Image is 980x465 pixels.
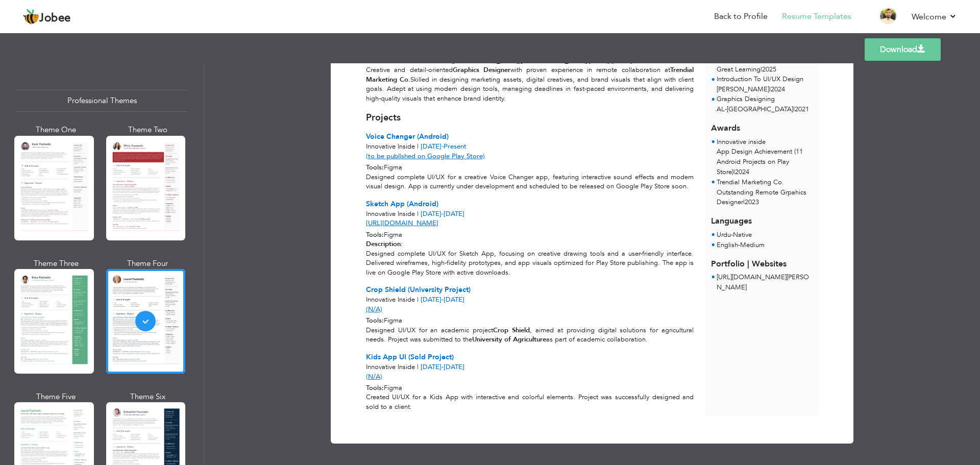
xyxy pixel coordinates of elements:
[16,391,96,402] div: Theme Five
[717,137,766,146] span: Innovative inside
[745,198,759,207] span: 2023
[717,105,813,115] p: AL-[GEOGRAPHIC_DATA] 2021
[366,65,694,84] strong: Trendial Marketing Co.
[366,163,384,172] span: Tools:
[717,230,731,239] span: Urdu
[442,295,444,304] span: -
[493,326,530,335] strong: Crop Shield
[769,85,771,94] span: |
[366,230,384,239] span: Tools:
[731,230,733,239] span: -
[360,239,700,277] div: Designed complete UI/UX for Sketch App, focusing on creative drawing tools and a user-friendly in...
[711,258,787,270] span: Portfolio | Websites
[453,65,510,75] strong: Graphics Designer
[366,372,382,381] a: (N/A)
[912,11,957,23] a: Welcome
[366,218,438,228] a: [URL][DOMAIN_NAME]
[711,208,752,227] span: Languages
[366,132,449,141] span: Voice Changer (Android)
[384,383,402,393] span: Figma
[417,142,419,151] span: |
[366,393,694,411] p: Created UI/UX for a Kids App with interactive and colorful elements. Project was successfully des...
[366,285,471,295] span: Crop Shield (University Project)
[761,65,762,74] span: |
[366,383,384,393] span: Tools:
[39,13,71,24] span: Jobee
[421,209,464,218] span: [DATE] [DATE]
[360,326,700,345] div: Designed UI/UX for an academic project , aimed at providing digital solutions for agricultural ne...
[384,163,402,172] span: Figma
[442,142,444,151] span: -
[366,239,403,249] strong: Description:
[366,111,401,124] span: Projects
[417,362,419,372] span: |
[421,142,467,151] span: [DATE] Present
[108,125,188,135] div: Theme Two
[880,8,896,24] img: Profile Img
[717,75,803,84] span: Introduction To UI/UX Design
[417,295,419,304] span: |
[717,240,738,250] span: English
[782,11,851,22] a: Resume Templates
[733,167,735,177] span: |
[717,230,752,240] li: Native
[738,240,740,250] span: -
[384,230,402,239] span: Figma
[717,44,809,64] span: Career in UX and Product Design & UI / UX for Beginners
[108,258,188,269] div: Theme Four
[366,199,438,209] span: Sketch App (Android)
[717,240,765,251] li: Medium
[711,115,740,134] span: Awards
[421,295,464,304] span: [DATE] [DATE]
[735,167,749,177] span: 2024
[717,273,809,292] a: [URL][DOMAIN_NAME][PERSON_NAME]
[366,295,415,304] span: Innovative Inside
[108,391,188,402] div: Theme Six
[16,125,96,135] div: Theme One
[16,258,96,269] div: Theme Three
[360,173,700,191] div: Designed complete UI/UX for a creative Voice Changer app, featuring interactive sound effects and...
[23,9,39,25] img: jobee.io
[16,90,187,112] div: Professional Themes
[865,38,941,61] a: Download
[743,198,745,207] span: |
[417,209,419,218] span: |
[366,316,384,325] span: Tools:
[717,94,775,104] span: Graphics Designing
[366,305,382,314] a: (N/A)
[421,362,464,372] span: [DATE] [DATE]
[366,352,454,362] span: Kids App UI (Sold Project)
[384,316,402,325] span: Figma
[366,209,415,218] span: Innovative Inside
[717,85,813,95] p: [PERSON_NAME] 2024
[360,65,700,103] div: Creative and detail-oriented with proven experience in remote collaboration at Skilled in designi...
[472,335,546,344] strong: University of Agriculture
[717,65,813,75] p: Great Learning 2025
[793,105,795,114] span: |
[366,362,415,372] span: Innovative Inside
[717,188,806,207] span: Outstanding Remote Grpahics Designer
[23,9,71,25] a: Jobee
[366,142,415,151] span: Innovative Inside
[714,11,768,22] a: Back to Profile
[442,209,444,218] span: -
[717,178,784,187] span: Trendial Marketing Co.
[717,147,803,177] span: App Design Achievement (11 Android Projects on Play Store)
[442,362,444,372] span: -
[366,152,485,161] a: (to be published on Google Play Store)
